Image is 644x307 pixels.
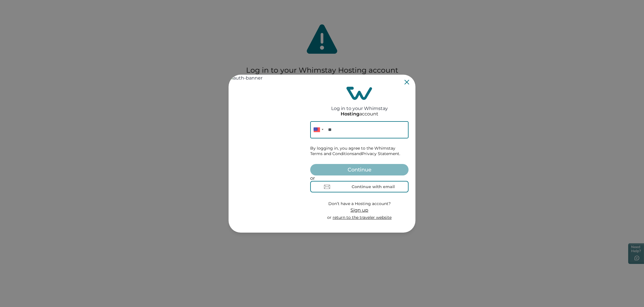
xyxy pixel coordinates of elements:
a: Privacy Statement. [362,151,400,156]
h2: Log in to your Whimstay [331,100,388,111]
p: By logging in, you agree to the Whimstay and [310,146,409,157]
p: account [341,111,378,117]
img: auth-banner [229,75,303,233]
span: Sign up [350,207,368,213]
button: Continue with email [310,181,409,192]
div: United States: + 1 [310,121,325,138]
a: Terms and Conditions [310,151,354,156]
img: login-logo [346,87,372,100]
p: Don’t have a Hosting account? [327,201,392,207]
p: Hosting [341,111,359,117]
div: Continue with email [352,184,395,189]
button: Close [405,80,409,84]
p: or [310,175,409,181]
p: or [327,215,392,221]
button: Continue [310,164,409,175]
a: return to the traveler website [333,215,392,220]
